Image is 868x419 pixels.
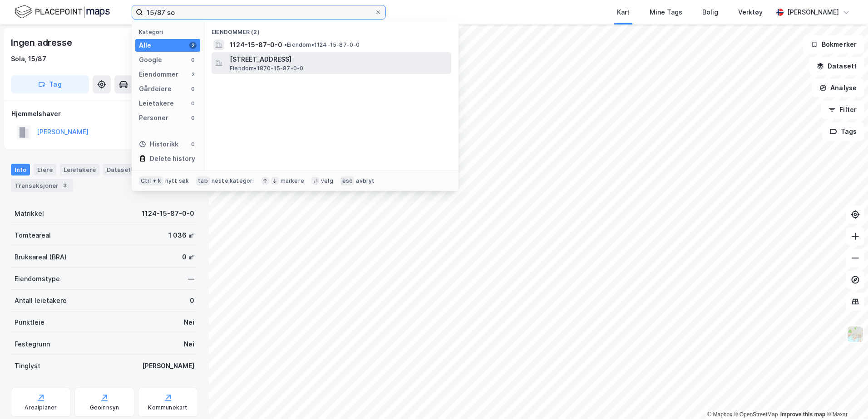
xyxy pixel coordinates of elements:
[11,108,197,119] div: Hjemmelshaver
[15,295,67,306] div: Antall leietakere
[809,57,864,75] button: Datasett
[738,7,763,18] div: Verktøy
[707,411,732,418] a: Mapbox
[230,54,448,65] span: [STREET_ADDRESS]
[142,208,194,219] div: 1124-15-87-0-0
[15,4,110,20] img: logo.f888ab2527a4732fd821a326f86c7f29.svg
[143,5,375,19] input: Søk på adresse, matrikkel, gårdeiere, leietakere eller personer
[139,54,162,65] div: Google
[139,40,151,51] div: Alle
[11,35,74,50] div: Ingen adresse
[847,326,864,343] img: Z
[190,295,194,306] div: 0
[139,83,172,94] div: Gårdeiere
[821,101,864,119] button: Filter
[142,361,194,371] div: [PERSON_NAME]
[11,75,89,93] button: Tag
[139,98,174,109] div: Leietakere
[139,176,163,185] div: Ctrl + k
[188,273,194,284] div: —
[617,7,630,18] div: Kart
[11,164,30,175] div: Info
[148,404,187,411] div: Kommunekart
[230,39,282,50] span: 1124-15-87-0-0
[34,164,56,175] div: Eiere
[150,153,195,164] div: Delete history
[812,79,864,97] button: Analyse
[189,114,197,122] div: 0
[196,176,210,185] div: tab
[25,404,57,411] div: Arealplaner
[189,56,197,63] div: 0
[189,71,197,78] div: 2
[702,7,718,18] div: Bolig
[60,164,99,175] div: Leietakere
[356,177,375,185] div: avbryt
[11,54,46,64] div: Sola, 15/87
[139,139,178,150] div: Historikk
[139,29,200,35] div: Kategori
[165,177,189,185] div: nytt søk
[734,411,778,418] a: OpenStreetMap
[284,41,360,49] span: Eiendom • 1124-15-87-0-0
[182,252,194,263] div: 0 ㎡
[787,7,839,18] div: [PERSON_NAME]
[139,69,178,80] div: Eiendommer
[15,361,40,371] div: Tinglyst
[212,177,254,185] div: neste kategori
[15,252,67,263] div: Bruksareal (BRA)
[15,339,50,350] div: Festegrunn
[139,112,168,123] div: Personer
[15,230,51,241] div: Tomteareal
[189,42,197,49] div: 2
[15,317,44,328] div: Punktleie
[60,181,69,190] div: 3
[189,85,197,93] div: 0
[11,179,73,192] div: Transaksjoner
[340,176,355,185] div: esc
[803,35,864,54] button: Bokmerker
[823,375,868,419] iframe: Chat Widget
[204,21,459,38] div: Eiendommer (2)
[90,404,119,411] div: Geoinnsyn
[15,273,60,284] div: Eiendomstype
[822,122,864,141] button: Tags
[230,65,303,72] span: Eiendom • 1870-15-87-0-0
[284,41,287,48] span: •
[189,100,197,107] div: 0
[168,230,194,241] div: 1 036 ㎡
[780,411,825,418] a: Improve this map
[823,375,868,419] div: Kontrollprogram for chat
[184,339,194,350] div: Nei
[189,141,197,148] div: 0
[650,7,682,18] div: Mine Tags
[15,208,44,219] div: Matrikkel
[103,164,137,175] div: Datasett
[281,177,304,185] div: markere
[184,317,194,328] div: Nei
[321,177,333,185] div: velg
